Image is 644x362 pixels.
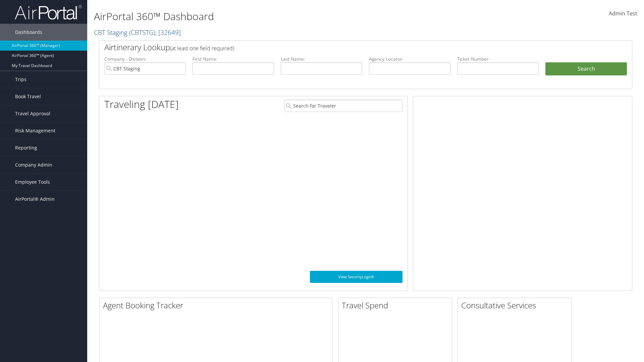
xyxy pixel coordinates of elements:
label: First Name: [193,56,274,62]
a: CBT Staging [94,28,181,37]
label: Agency Locator: [369,56,450,62]
span: , [ 32649 ] [155,28,181,37]
span: Dashboards [15,24,42,41]
span: Travel Approval [15,105,50,122]
span: Company Admin [15,157,52,173]
span: Book Travel [15,88,41,105]
a: View SecurityLogic® [310,271,402,283]
button: Search [545,62,627,76]
img: airportal-logo.png [15,4,82,20]
h2: Travel Spend [342,300,452,311]
h2: Agent Booking Tracker [103,300,332,311]
span: Reporting [15,139,37,156]
span: Employee Tools [15,174,50,190]
span: ( CBTSTG ) [129,28,155,37]
input: Search for Traveler [284,100,402,112]
span: (at least one field required) [170,45,234,52]
a: Admin Test [609,3,637,24]
span: Risk Management [15,122,55,139]
label: Last Name: [281,56,362,62]
h1: AirPortal 360™ Dashboard [94,9,456,23]
h2: Airtinerary Lookup [104,42,583,53]
span: Trips [15,71,26,88]
label: Company - Division: [104,56,186,62]
h2: Consultative Services [461,300,571,311]
h1: Traveling [DATE] [104,97,179,111]
span: AirPortal® Admin [15,191,55,207]
label: Ticket Number: [457,56,539,62]
span: Admin Test [609,10,637,17]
